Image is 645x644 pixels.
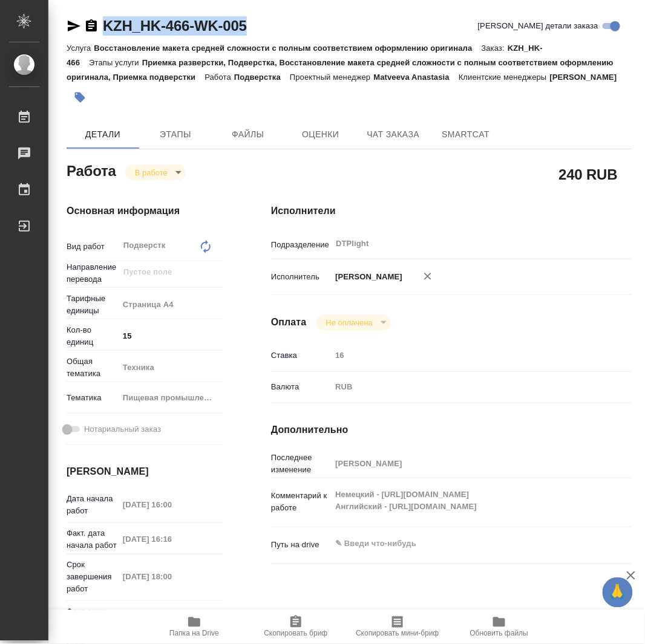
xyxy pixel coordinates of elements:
[94,44,481,53] p: Восстановление макета средней сложности с полным соответствием оформлению оригинала
[271,490,331,515] p: Комментарий к работе
[119,388,228,408] div: Пищевая промышленность
[119,294,228,315] div: Страница А4
[146,127,205,142] span: Этапы
[67,324,119,348] p: Кол-во единиц
[67,44,94,53] p: Услуга
[245,610,347,644] button: Скопировать бриф
[67,528,119,552] p: Факт. дата начала работ
[67,241,119,253] p: Вид работ
[119,357,228,378] div: Техника
[607,580,628,605] span: 🙏
[143,610,245,644] button: Папка на Drive
[84,19,99,33] button: Скопировать ссылку
[271,315,307,330] h4: Оплата
[67,293,119,317] p: Тарифные единицы
[271,204,632,218] h4: Исполнители
[437,127,495,142] span: SmartCat
[67,84,93,111] button: Добавить тэг
[292,127,350,142] span: Оценки
[67,58,614,82] p: Приемка разверстки, Подверстка, Восстановление макета средней сложности с полным соответствием оф...
[478,20,598,32] span: [PERSON_NAME] детали заказа
[264,629,327,638] span: Скопировать бриф
[67,204,223,218] h4: Основная информация
[331,377,601,397] div: RUB
[67,356,119,380] p: Общая тематика
[271,271,331,283] p: Исполнитель
[67,493,119,518] p: Дата начала работ
[119,327,223,345] input: ✎ Введи что-нибудь
[67,464,223,479] h4: [PERSON_NAME]
[67,19,81,33] button: Скопировать ссылку для ЯМессенджера
[131,168,171,178] button: В работе
[103,18,247,34] a: KZH_HK-466-WK-005
[119,496,223,514] input: Пустое поле
[331,346,601,364] input: Пустое поле
[356,629,439,638] span: Скопировать мини-бриф
[67,261,119,285] p: Направление перевода
[550,73,626,82] p: [PERSON_NAME]
[67,606,119,642] p: Факт. срок заверш. работ
[459,73,550,82] p: Клиентские менеджеры
[322,317,376,328] button: Не оплачена
[290,73,373,82] p: Проектный менеджер
[271,452,331,476] p: Последнее изменение
[67,392,119,404] p: Тематика
[271,350,331,362] p: Ставка
[169,629,219,638] span: Папка на Drive
[271,239,331,251] p: Подразделение
[119,568,223,586] input: Пустое поле
[414,263,441,290] button: Удалить исполнителя
[331,455,601,472] input: Пустое поле
[89,58,142,67] p: Этапы услуги
[271,539,331,551] p: Путь на drive
[125,164,186,181] div: В работе
[74,127,132,142] span: Детали
[67,559,119,596] p: Срок завершения работ
[347,610,448,644] button: Скопировать мини-бриф
[448,610,550,644] button: Обновить файлы
[482,44,508,53] p: Заказ:
[603,577,633,608] button: 🙏
[364,127,422,142] span: Чат заказа
[219,127,277,142] span: Файлы
[67,159,116,181] h2: Работа
[316,314,391,331] div: В работе
[271,423,632,437] h4: Дополнительно
[122,265,194,279] input: Пустое поле
[559,164,618,184] h2: 240 RUB
[470,629,529,638] span: Обновить файлы
[84,423,161,435] span: Нотариальный заказ
[271,381,331,393] p: Валюта
[234,73,290,82] p: Подверстка
[374,73,459,82] p: Matveeva Anastasia
[331,271,402,283] p: [PERSON_NAME]
[205,73,234,82] p: Работа
[331,485,601,518] textarea: Немецкий - [URL][DOMAIN_NAME] Английский - [URL][DOMAIN_NAME]
[119,531,223,548] input: Пустое поле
